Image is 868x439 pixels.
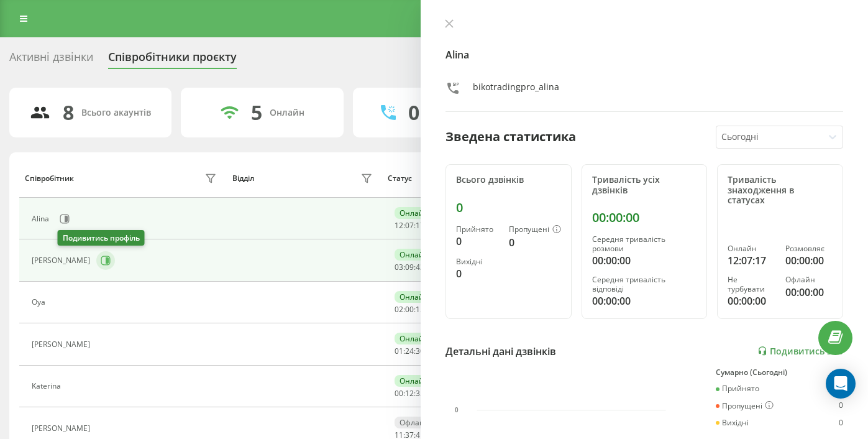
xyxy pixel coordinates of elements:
div: 0 [456,234,499,249]
div: 0 [509,235,561,250]
div: 12:07:17 [728,253,775,268]
div: Детальні дані дзвінків [445,344,556,359]
span: 17 [416,220,424,231]
div: Середня тривалість відповіді [592,275,697,293]
span: 09 [405,262,414,272]
text: 0 [455,407,459,414]
div: Співробітник [25,174,74,183]
div: 00:00:00 [785,285,833,300]
span: 12 [395,220,403,231]
div: 0 [839,418,843,427]
div: Вихідні [456,257,499,266]
a: Подивитись звіт [757,346,843,356]
div: Katerina [32,382,64,390]
div: Прийнято [456,225,499,234]
div: Середня тривалість розмови [592,235,697,253]
div: 00:00:00 [592,210,697,225]
span: 12 [405,388,414,399]
div: bikotradingpro_alina [473,81,559,99]
div: Тривалість знаходження в статусах [728,175,833,206]
div: Онлайн [728,244,775,253]
div: Онлайн [395,333,434,344]
div: Онлайн [395,249,434,261]
div: Тривалість усіх дзвінків [592,175,697,196]
div: [PERSON_NAME] [32,340,93,349]
div: : : [395,389,424,398]
div: 00:00:00 [785,253,833,268]
div: Активні дзвінки [9,50,93,70]
div: Онлайн [270,108,304,118]
div: Всього акаунтів [81,108,151,118]
h4: Alina [445,47,843,62]
span: 24 [405,346,414,356]
div: [PERSON_NAME] [32,424,93,433]
div: Oya [32,298,48,307]
div: 8 [63,101,74,124]
div: Не турбувати [728,275,775,293]
div: Співробітники проєкту [108,50,237,70]
span: 07 [405,220,414,231]
div: [PERSON_NAME] [32,256,93,265]
div: 0 [456,266,499,281]
span: 03 [395,262,403,272]
div: 00:00:00 [728,293,775,308]
div: Розмовляє [785,244,833,253]
div: 0 [839,401,843,411]
div: : : [395,305,424,314]
span: 30 [416,346,424,356]
div: Офлайн [785,275,833,284]
div: Офлайн [395,417,434,428]
div: : : [395,221,424,230]
div: : : [395,263,424,272]
div: Прийнято [716,384,759,393]
div: 00:00:00 [592,293,697,308]
span: 02 [395,304,403,315]
span: 15 [416,304,424,315]
div: Подивитись профіль [58,230,145,246]
div: 5 [251,101,262,124]
span: 01 [395,346,403,356]
div: Відділ [232,174,254,183]
div: Зведена статистика [445,127,576,146]
div: Alina [32,215,52,223]
span: 00 [405,304,414,315]
div: Вихідні [716,418,749,427]
span: 35 [416,388,424,399]
div: Онлайн [395,207,434,219]
span: 43 [416,262,424,272]
div: Пропущені [509,225,561,235]
div: Пропущені [716,401,774,411]
div: Статус [388,174,412,183]
div: 00:00:00 [592,253,697,268]
div: Онлайн [395,291,434,303]
div: Всього дзвінків [456,175,561,185]
div: : : [395,347,424,356]
div: Онлайн [395,375,434,387]
div: 0 [456,200,561,215]
div: 0 [408,101,419,124]
span: 00 [395,388,403,399]
div: Open Intercom Messenger [826,369,856,399]
div: Сумарно (Сьогодні) [716,368,843,377]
